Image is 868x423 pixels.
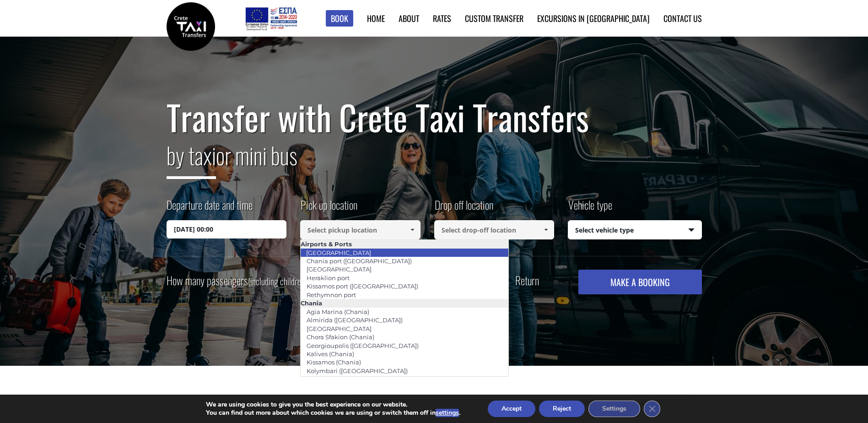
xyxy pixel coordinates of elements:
label: How many passengers ? [167,270,312,292]
a: Rates [433,12,451,24]
a: Rethymnon port [301,288,362,301]
button: Accept [488,401,535,417]
a: Show All Items [539,220,554,239]
small: (including children) [248,274,307,288]
a: Chora Sfakion (Chania) [301,331,380,343]
a: Heraklion port [301,271,356,284]
a: Kalives (Chania) [301,347,360,360]
a: Kolymbari ([GEOGRAPHIC_DATA]) [301,364,414,377]
span: Select vehicle type [568,221,701,240]
button: Close GDPR Cookie Banner [644,401,660,417]
p: You can find out more about which cookies we are using or switch them off in . [206,409,460,417]
a: About [399,12,419,24]
a: Excursions in [GEOGRAPHIC_DATA] [537,12,650,24]
li: Chania [301,299,508,307]
a: Agia Marina (Chania) [301,305,375,318]
a: [GEOGRAPHIC_DATA] [301,322,377,335]
a: Crete Taxi Transfers | Safe Taxi Transfer Services from to Heraklion Airport, Chania Airport, Ret... [167,21,215,30]
h1: Transfer with Crete Taxi Transfers [167,98,702,136]
button: Settings [588,401,640,417]
input: Select drop-off location [434,220,555,239]
img: e-bannersEUERDF180X90.jpg [244,5,298,32]
h2: or mini bus [167,136,702,186]
input: Select pickup location [300,220,421,239]
img: Crete Taxi Transfers | Safe Taxi Transfer Services from to Heraklion Airport, Chania Airport, Ret... [167,2,215,51]
a: Contact us [663,12,702,24]
button: MAKE A BOOKING [578,270,701,294]
a: Kissamos port ([GEOGRAPHIC_DATA]) [301,280,424,293]
a: Show All Items [404,220,420,239]
label: Return [515,275,539,286]
button: settings [436,409,459,417]
div: [GEOGRAPHIC_DATA] [351,394,694,414]
label: Vehicle type [568,197,612,220]
button: Reject [539,401,585,417]
a: Chania port ([GEOGRAPHIC_DATA]) [301,255,418,267]
a: Kissamos (Chania) [301,356,367,369]
label: Departure date and time [167,197,253,220]
a: Book [326,10,353,27]
label: Pick up location [300,197,357,220]
a: [GEOGRAPHIC_DATA] [301,263,377,276]
p: We are using cookies to give you the best experience on our website. [206,401,460,409]
a: Home [367,12,385,24]
li: Airports & Ports [301,240,508,248]
label: Drop off location [434,197,493,220]
span: by taxi [167,138,216,179]
a: Almirida ([GEOGRAPHIC_DATA]) [301,314,409,326]
a: Georgioupolis ([GEOGRAPHIC_DATA]) [301,339,425,352]
a: [GEOGRAPHIC_DATA] [300,246,377,259]
a: Custom Transfer [465,12,523,24]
